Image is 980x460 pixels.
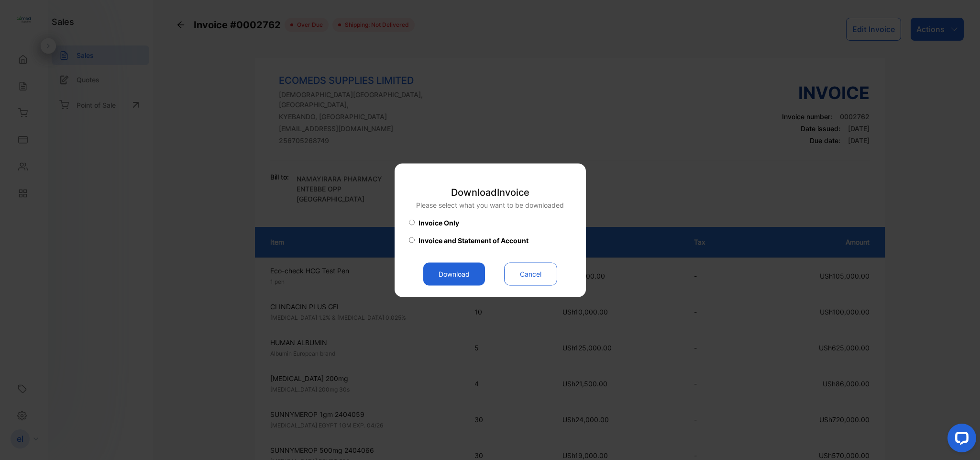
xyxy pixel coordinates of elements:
[504,262,557,285] button: Cancel
[418,217,459,227] span: Invoice Only
[416,200,564,210] p: Please select what you want to be downloaded
[418,235,529,245] span: Invoice and Statement of Account
[940,420,980,460] iframe: LiveChat chat widget
[423,262,485,285] button: Download
[416,185,564,199] p: Download Invoice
